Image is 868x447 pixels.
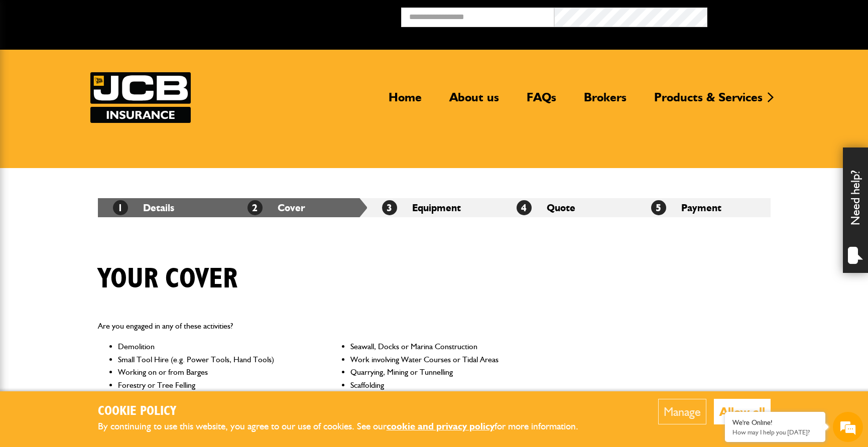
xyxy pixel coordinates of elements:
img: JCB Insurance Services logo [90,72,191,123]
li: Seawall, Docks or Marina Construction [350,340,541,353]
h2: Cookie Policy [98,404,595,419]
button: Allow all [714,399,771,424]
span: 4 [517,200,532,215]
li: Equipment [367,198,502,217]
li: Demolition [118,340,308,353]
div: Need help? [843,147,868,273]
li: Quarrying, Mining or Tunnelling [350,366,541,379]
a: Brokers [576,90,634,113]
a: JCB Insurance Services [90,72,191,123]
p: By continuing to use this website, you agree to our use of cookies. See our for more information. [98,419,595,434]
button: Broker Login [707,8,860,23]
li: Scaffolding [350,379,541,392]
p: How may I help you today? [732,428,818,436]
li: Cover [232,198,367,217]
li: Small Tool Hire (e.g. Power Tools, Hand Tools) [118,353,308,366]
a: cookie and privacy policy [387,420,494,432]
span: 5 [651,200,666,215]
li: Forestry or Tree Felling [118,379,308,392]
a: 1Details [113,202,174,214]
span: 3 [382,200,397,215]
p: Are you engaged in any of these activities? [98,320,541,333]
h1: Your cover [98,262,237,296]
div: We're Online! [732,418,818,427]
a: About us [442,90,507,113]
li: Working on or from Barges [118,366,308,379]
button: Manage [658,399,706,424]
li: Payment [636,198,771,217]
span: 2 [247,200,263,215]
li: Quote [502,198,636,217]
span: 1 [113,200,128,215]
a: Home [381,90,429,113]
a: FAQs [519,90,564,113]
a: Products & Services [647,90,770,113]
li: Work involving Water Courses or Tidal Areas [350,353,541,366]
